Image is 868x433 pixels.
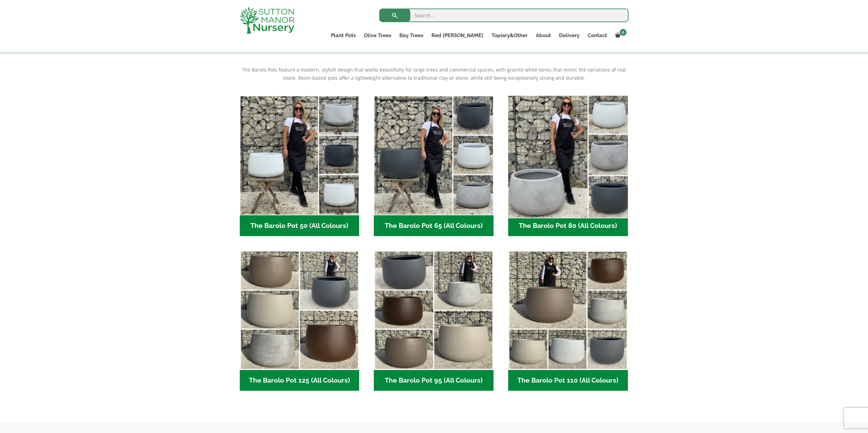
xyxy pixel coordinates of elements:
a: Red [PERSON_NAME] [427,31,487,40]
h2: The Barolo Pot 110 (All Colours) [508,370,628,391]
a: About [532,31,555,40]
a: Visit product category The Barolo Pot 50 (All Colours) [240,96,359,236]
img: The Barolo Pot 65 (All Colours) [374,96,494,215]
h2: The Barolo Pot 95 (All Colours) [374,370,494,391]
h2: The Barolo Pot 65 (All Colours) [374,215,494,236]
a: Visit product category The Barolo Pot 110 (All Colours) [508,250,628,391]
p: The Barolo Pots feature a modern, stylish design that works beautifully for large trees and comme... [240,66,629,82]
span: 0 [620,29,627,36]
h2: The Barolo Pot 50 (All Colours) [240,215,359,236]
img: The Barolo Pot 95 (All Colours) [374,250,494,370]
a: Contact [584,31,611,40]
a: Plant Pots [327,31,360,40]
a: Olive Trees [360,31,395,40]
a: Visit product category The Barolo Pot 95 (All Colours) [374,250,494,391]
img: The Barolo Pot 80 (All Colours) [505,93,631,218]
a: Delivery [555,31,584,40]
a: Visit product category The Barolo Pot 80 (All Colours) [508,96,628,236]
a: Visit product category The Barolo Pot 125 (All Colours) [240,250,359,391]
a: Visit product category The Barolo Pot 65 (All Colours) [374,96,494,236]
img: logo [240,7,294,34]
input: Search... [379,9,629,22]
img: The Barolo Pot 125 (All Colours) [240,250,359,370]
a: Topiary&Other [487,31,532,40]
img: The Barolo Pot 110 (All Colours) [508,250,628,370]
img: The Barolo Pot 50 (All Colours) [240,96,359,215]
h2: The Barolo Pot 125 (All Colours) [240,370,359,391]
a: 0 [611,31,629,40]
h2: The Barolo Pot 80 (All Colours) [508,215,628,236]
a: Bay Trees [395,31,427,40]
